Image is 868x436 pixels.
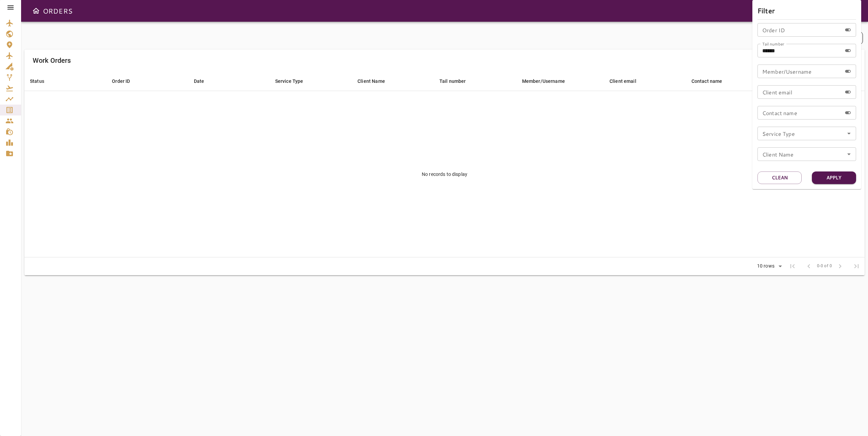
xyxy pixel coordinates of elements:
[812,171,856,184] button: Apply
[762,41,784,47] label: Tail number
[844,129,854,138] button: Open
[757,5,856,16] h6: Filter
[757,171,802,184] button: Clean
[844,149,854,159] button: Open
